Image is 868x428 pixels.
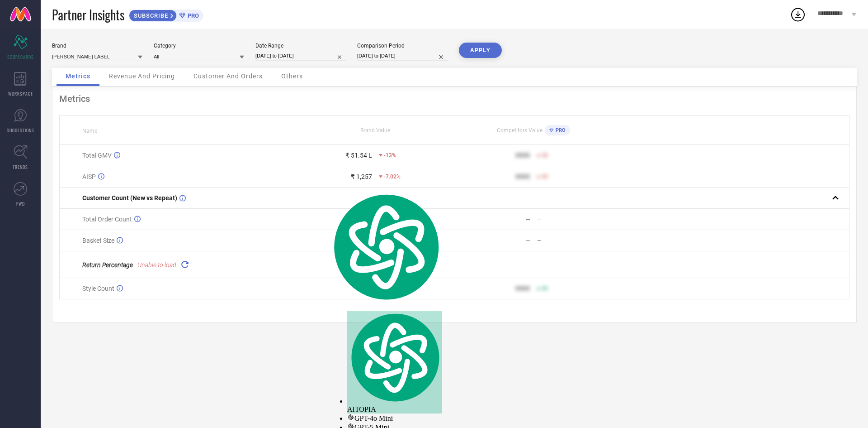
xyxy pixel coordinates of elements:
div: AITOPIA [347,311,442,414]
span: Revenue And Pricing [109,72,175,80]
div: Category [154,43,244,49]
div: — [525,216,530,223]
div: Reload "Return Percentage " [179,258,191,271]
div: ₹ 1,257 [351,173,372,180]
span: Unable to load [137,261,176,269]
img: logo.svg [329,192,442,302]
span: SUGGESTIONS [7,127,34,134]
div: Open download list [790,6,806,23]
div: Date Range [255,43,346,49]
div: ₹ 51.54 L [345,152,372,159]
div: GPT-4o Mini [347,414,442,423]
div: Metrics [59,93,849,104]
img: logo.svg [347,311,442,404]
span: Partner Insights [52,5,124,24]
span: -13% [384,152,396,159]
span: Customer And Orders [193,72,263,80]
div: — [537,216,612,222]
span: AISP [82,173,96,180]
span: Return Percentage [82,261,133,269]
span: FWD [16,200,25,207]
span: 50 [542,285,548,292]
div: Comparison Period [357,43,448,49]
div: — [537,237,612,244]
span: Style Count [82,285,114,292]
span: PRO [553,127,566,133]
a: SUBSCRIBEPRO [129,7,203,22]
span: WORKSPACE [8,90,33,97]
span: Others [281,72,303,80]
span: Basket Size [82,237,114,244]
button: APPLY [459,43,502,58]
img: gpt-black.svg [347,414,354,421]
input: Select date range [255,51,346,61]
span: Total Order Count [82,216,132,223]
div: — [525,237,530,244]
div: 9999 [515,173,530,180]
span: TRENDS [13,164,28,170]
span: Metrics [66,72,90,80]
span: SCORECARDS [7,53,34,60]
span: SUBSCRIBE [129,12,170,19]
div: 9999 [515,152,530,159]
span: Total GMV [82,152,112,159]
span: -7.02% [384,173,401,180]
span: Competitors Value [497,127,542,134]
span: Customer Count (New vs Repeat) [82,194,177,202]
span: PRO [185,12,199,19]
span: 50 [542,173,548,180]
div: 9999 [515,285,530,292]
span: Brand Value [360,127,390,134]
input: Select comparison period [357,51,448,61]
span: Name [82,128,97,134]
div: Brand [52,43,142,49]
span: 50 [542,152,548,159]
